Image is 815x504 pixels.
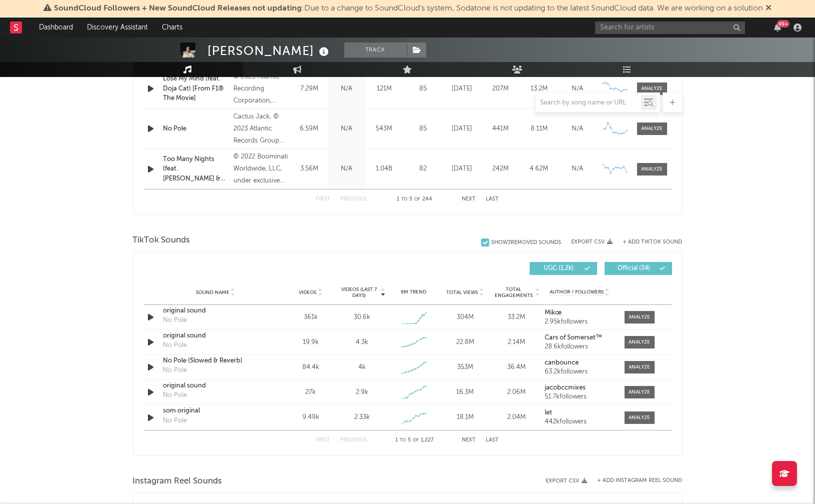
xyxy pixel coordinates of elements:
[598,478,683,483] button: + Add Instagram Reel Sound
[163,390,187,400] div: No Pole
[208,42,332,59] div: [PERSON_NAME]
[288,412,334,422] div: 9.49k
[406,124,441,134] div: 85
[493,312,540,322] div: 33.2M
[442,362,488,372] div: 353M
[32,17,80,37] a: Dashboard
[536,99,641,107] input: Search by song name or URL
[354,312,370,322] div: 30.6k
[163,356,268,366] a: No Pole (Slowed & Reverb)
[493,337,540,347] div: 2.14M
[493,286,534,298] span: Total Engagements
[446,289,478,295] span: Total Views
[462,196,476,202] button: Next
[354,412,370,422] div: 2.33k
[545,384,614,391] a: jacobccmixes
[545,368,614,375] div: 63.2k followers
[233,111,288,147] div: Cactus Jack, © 2023 Atlantic Records Group LLC
[288,337,334,347] div: 19.9k
[163,124,229,134] a: No Pole
[442,412,488,422] div: 18.1M
[368,164,401,174] div: 1.04B
[233,151,288,187] div: © 2022 Boominati Worldwide, LLC, under exclusive license to Republic Records, a division of UMG R...
[316,196,331,202] button: First
[163,74,229,103] a: Lose My Mind (feat. Doja Cat) [From F1® The Movie]
[545,334,602,341] strong: Cars of Somerset™
[341,196,367,202] button: Previous
[493,387,540,397] div: 2.06M
[484,124,518,134] div: 441M
[331,124,363,134] div: N/A
[344,42,407,57] button: Track
[446,84,479,94] div: [DATE]
[163,315,187,325] div: No Pole
[163,416,187,426] div: No Pole
[545,384,586,391] strong: jacobccmixes
[54,4,763,12] span: : Due to a change to SoundCloud's system, Sodatone is not updating to the latest SoundCloud data....
[293,124,326,134] div: 6.59M
[545,318,614,325] div: 2.95k followers
[293,84,326,94] div: 7.29M
[155,17,189,37] a: Charts
[442,337,488,347] div: 22.8M
[401,197,407,201] span: to
[163,381,268,391] a: original sound
[572,239,613,245] button: Export CSV
[163,365,187,375] div: No Pole
[163,306,268,316] a: original sound
[484,164,518,174] div: 242M
[561,164,595,174] div: N/A
[163,154,229,184] div: Too Many Nights (feat. [PERSON_NAME] & with Future)
[288,362,334,372] div: 84.4k
[387,193,442,205] div: 1 5 244
[413,438,419,442] span: of
[446,164,479,174] div: [DATE]
[400,438,406,442] span: to
[523,164,556,174] div: 4.62M
[611,265,657,271] span: Official ( 34 )
[316,437,331,443] button: First
[595,21,745,34] input: Search for artists
[339,286,379,298] span: Videos (last 7 days)
[545,343,614,350] div: 28.6k followers
[545,393,614,400] div: 51.7k followers
[368,124,401,134] div: 543M
[442,312,488,322] div: 304M
[288,387,334,397] div: 27k
[233,71,288,107] div: © 2025 Atlantic Recording Corporation, Apple Video Programming LLC & RCA Records
[442,387,488,397] div: 16.3M
[293,164,326,174] div: 3.56M
[545,309,614,316] a: Mikœ
[588,478,683,483] div: + Add Instagram Reel Sound
[613,239,683,245] button: + Add TikTok Sound
[462,437,476,443] button: Next
[486,196,499,202] button: Last
[406,84,441,94] div: 85
[356,337,368,347] div: 4.3k
[80,17,155,37] a: Discovery Assistant
[546,478,588,484] button: Export CSV
[605,262,672,275] button: Official(34)
[493,412,540,422] div: 2.04M
[163,340,187,350] div: No Pole
[530,262,597,275] button: UGC(1.2k)
[163,406,268,416] a: som original
[550,289,604,295] span: Author / Followers
[163,331,268,341] div: original sound
[387,434,442,446] div: 1 5 1,227
[545,359,614,366] a: canbounce
[133,234,190,246] span: TikTok Sounds
[492,239,562,246] div: Show 3 Removed Sounds
[358,362,366,372] div: 4k
[766,4,772,12] span: Dismiss
[774,23,781,31] button: 99+
[414,197,420,201] span: of
[561,84,595,94] div: N/A
[368,84,401,94] div: 121M
[561,124,595,134] div: N/A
